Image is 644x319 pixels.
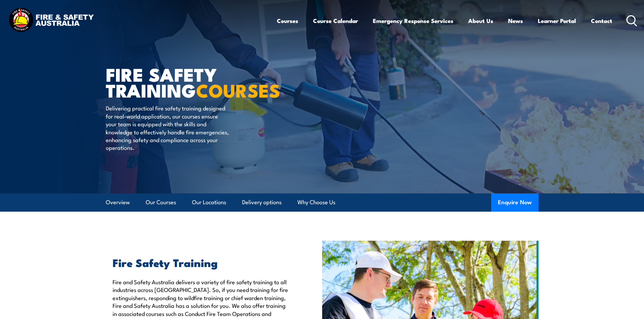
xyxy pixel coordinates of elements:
a: Courses [277,12,298,30]
strong: COURSES [196,76,280,104]
a: Delivery options [242,193,282,211]
a: News [508,12,523,30]
a: Learner Portal [538,12,576,30]
button: Enquire Now [491,193,539,212]
a: Overview [106,193,130,211]
h2: Fire Safety Training [113,258,291,267]
a: Emergency Response Services [373,12,453,30]
a: About Us [468,12,493,30]
a: Our Courses [146,193,176,211]
a: Course Calendar [313,12,358,30]
h1: FIRE SAFETY TRAINING [106,66,273,98]
a: Contact [591,12,612,30]
a: Why Choose Us [297,193,335,211]
p: Delivering practical fire safety training designed for real-world application, our courses ensure... [106,104,229,151]
a: Our Locations [192,193,226,211]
